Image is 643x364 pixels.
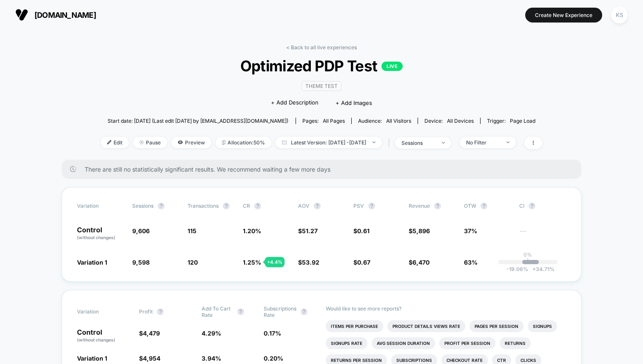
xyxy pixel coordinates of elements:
[223,203,230,209] button: ?
[510,118,535,124] span: Page Load
[409,227,430,234] span: $
[139,330,160,337] span: $
[439,337,495,349] li: Profit Per Session
[188,203,219,209] span: Transactions
[506,141,509,143] img: end
[368,203,375,209] button: ?
[101,137,129,148] span: Edit
[298,227,318,234] span: $
[132,227,150,234] span: 9,606
[372,337,435,349] li: Avg Session Duration
[524,251,532,258] p: 0%
[298,203,310,209] span: AOV
[143,355,160,362] span: 4,954
[464,203,511,209] span: OTW
[336,99,372,106] span: + Add Images
[353,259,370,266] span: $
[481,203,487,209] button: ?
[222,140,225,145] img: rebalance
[15,8,28,21] img: Visually logo
[381,62,403,71] p: LIVE
[77,355,107,362] span: Variation 1
[609,6,630,24] button: KS
[188,227,196,234] span: 115
[243,259,261,266] span: 1.25 %
[326,337,367,349] li: Signups Rate
[77,259,107,266] span: Variation 1
[107,140,111,144] img: edit
[464,227,477,234] span: 37%
[529,203,535,209] button: ?
[469,320,524,332] li: Pages Per Session
[326,320,383,332] li: Items Per Purchase
[353,203,364,209] span: PSV
[34,11,96,20] span: [DOMAIN_NAME]
[401,140,435,146] div: sessions
[243,227,261,234] span: 1.20 %
[139,140,144,144] img: end
[13,8,99,22] button: [DOMAIN_NAME]
[434,203,441,209] button: ?
[298,259,319,266] span: $
[282,140,287,144] img: calendar
[500,337,531,349] li: Returns
[237,308,244,315] button: ?
[357,227,370,234] span: 0.61
[358,118,411,124] div: Audience:
[409,259,430,266] span: $
[133,137,167,148] span: Pause
[123,57,520,75] span: Optimized PDP Test
[157,308,164,315] button: ?
[357,259,370,266] span: 0.67
[302,81,341,91] span: Theme Test
[158,203,165,209] button: ?
[464,259,478,266] span: 63%
[527,258,529,264] p: |
[386,118,411,124] span: All Visitors
[525,8,602,23] button: Create New Experience
[254,203,261,209] button: ?
[418,118,480,124] span: Device:
[386,137,395,149] span: |
[85,166,564,173] span: There are still no statistically significant results. We recommend waiting a few more days
[528,266,555,272] span: 34.71 %
[139,355,160,362] span: $
[132,259,150,266] span: 9,598
[216,137,271,148] span: Allocation: 50%
[77,203,124,209] span: Variation
[532,266,536,272] span: +
[519,203,566,209] span: CI
[264,355,283,362] span: 0.20 %
[302,118,345,124] div: Pages:
[447,118,474,124] span: all devices
[265,257,285,267] div: + 4.4 %
[77,226,124,241] p: Control
[506,266,528,272] span: -19.06 %
[528,320,557,332] li: Signups
[276,137,382,148] span: Latest Version: [DATE] - [DATE]
[271,99,319,107] span: + Add Description
[202,330,221,337] span: 4.29 %
[611,7,628,23] div: KS
[202,305,233,318] span: Add To Cart Rate
[353,227,370,234] span: $
[413,227,430,234] span: 5,896
[264,305,296,318] span: Subscriptions Rate
[77,329,131,343] p: Control
[77,337,115,342] span: (without changes)
[202,355,221,362] span: 3.94 %
[108,118,288,124] span: Start date: [DATE] (Last edit [DATE] by [EMAIL_ADDRESS][DOMAIN_NAME])
[387,320,465,332] li: Product Details Views Rate
[373,141,376,143] img: end
[286,44,357,51] a: < Back to all live experiences
[301,308,307,315] button: ?
[302,259,319,266] span: 53.92
[139,308,153,315] span: Profit
[132,203,154,209] span: Sessions
[314,203,321,209] button: ?
[243,203,250,209] span: CR
[326,305,566,312] p: Would like to see more reports?
[466,139,500,146] div: No Filter
[77,305,124,318] span: Variation
[77,235,115,240] span: (without changes)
